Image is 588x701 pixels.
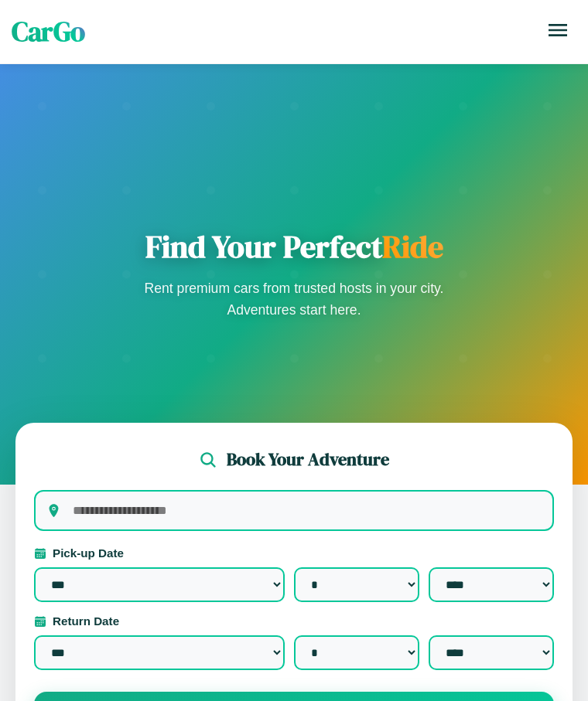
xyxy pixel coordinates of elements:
p: Rent premium cars from trusted hosts in your city. Adventures start here. [139,277,449,321]
h1: Find Your Perfect [139,228,449,265]
label: Pick-up Date [34,546,554,560]
span: Ride [382,226,443,267]
label: Return Date [34,614,554,628]
span: CarGo [12,13,85,50]
h2: Book Your Adventure [227,447,389,471]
